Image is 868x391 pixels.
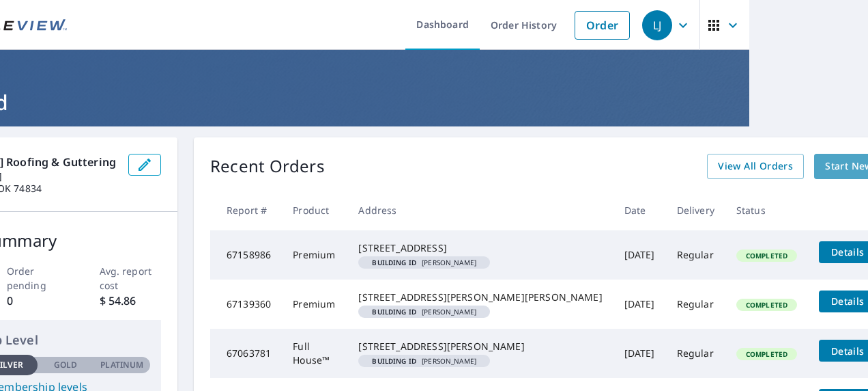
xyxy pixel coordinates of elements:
td: Premium [282,280,347,329]
span: [PERSON_NAME] [364,308,484,315]
td: Regular [666,329,725,378]
div: [STREET_ADDRESS][PERSON_NAME] [358,340,602,353]
span: Details [827,295,868,308]
th: Delivery [666,190,725,230]
td: Regular [666,230,725,280]
td: Regular [666,280,725,329]
th: Status [725,190,808,230]
td: 67158986 [210,230,282,280]
th: Address [347,190,613,230]
span: Completed [738,300,796,310]
span: [PERSON_NAME] [364,259,484,266]
td: [DATE] [613,230,666,280]
div: [STREET_ADDRESS][PERSON_NAME][PERSON_NAME] [358,291,602,304]
p: 0 [7,293,69,309]
a: Order [575,11,630,40]
td: [DATE] [613,280,666,329]
th: Report # [210,190,282,230]
p: Avg. report cost [100,264,162,293]
th: Product [282,190,347,230]
td: 67063781 [210,329,282,378]
td: Full House™ [282,329,347,378]
span: Details [827,345,868,358]
span: [PERSON_NAME] [364,358,484,364]
td: Premium [282,230,347,280]
span: View All Orders [718,158,793,175]
span: Completed [738,349,796,359]
span: Details [827,245,868,258]
p: Recent Orders [210,154,325,179]
p: Order pending [7,264,69,293]
div: [STREET_ADDRESS] [358,241,602,255]
em: Building ID [372,259,416,266]
td: [DATE] [613,329,666,378]
p: Platinum [100,359,143,371]
p: Gold [54,359,77,371]
em: Building ID [372,308,416,315]
span: Completed [738,251,796,260]
th: Date [613,190,666,230]
td: 67139360 [210,280,282,329]
em: Building ID [372,358,416,364]
div: LJ [642,10,672,40]
p: $ 54.86 [100,293,162,309]
a: View All Orders [707,154,804,179]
